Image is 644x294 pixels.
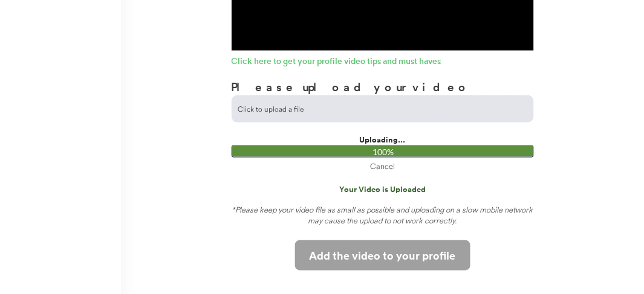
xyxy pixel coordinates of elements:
[232,204,534,231] div: *Please keep your video file as small as possible and uploading on a slow mobile network may caus...
[232,135,534,145] div: Uploading...
[295,240,470,270] button: Add the video to your profile
[232,161,534,171] div: Cancel
[232,78,470,95] h3: Please upload your video
[235,146,532,158] div: 100%
[232,57,534,69] a: Click here to get your profile video tips and must haves
[232,184,534,195] div: Your Video is Uploaded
